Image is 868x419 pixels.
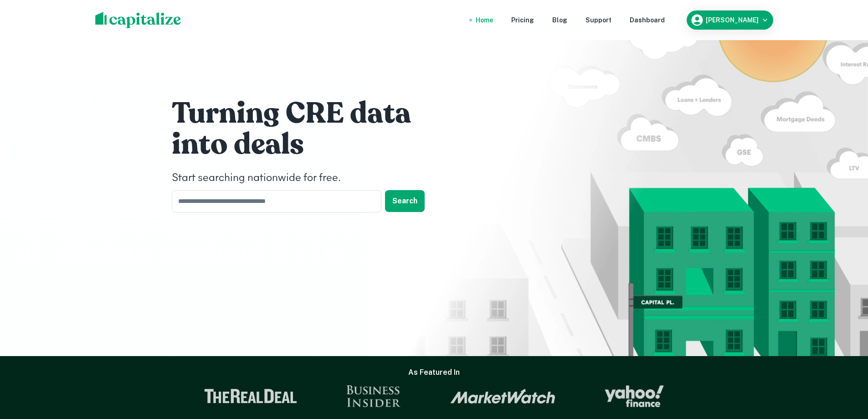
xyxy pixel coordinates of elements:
[552,15,567,25] a: Blog
[687,10,773,30] button: [PERSON_NAME]
[450,388,555,404] img: Market Watch
[346,385,401,407] img: Business Insider
[408,367,460,378] h6: As Featured In
[172,126,445,163] h1: into deals
[630,15,665,25] a: Dashboard
[172,95,445,132] h1: Turning CRE data
[586,15,611,25] a: Support
[385,190,425,212] button: Search
[476,15,493,25] a: Home
[706,17,759,23] h6: [PERSON_NAME]
[95,12,181,28] img: capitalize-logo.png
[822,317,868,361] iframe: Chat Widget
[605,385,664,407] img: Yahoo Finance
[204,389,297,403] img: The Real Deal
[511,15,534,25] a: Pricing
[172,170,445,186] h4: Start searching nationwide for free.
